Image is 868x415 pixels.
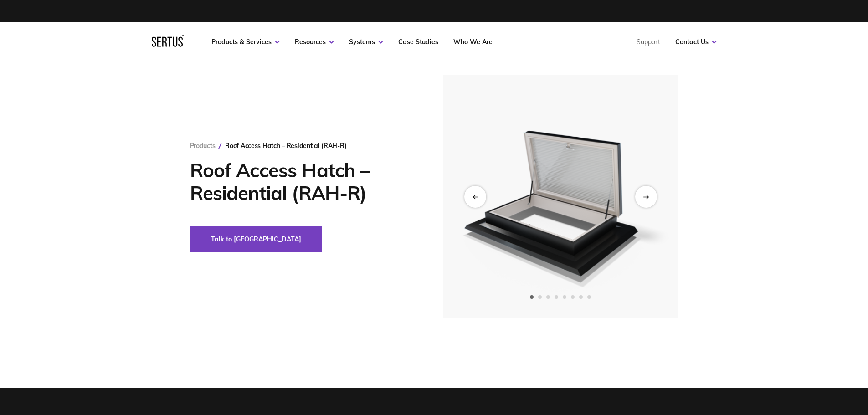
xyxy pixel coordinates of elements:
[190,159,416,205] h1: Roof Access Hatch – Residential (RAH-R)
[538,295,542,299] span: Go to slide 2
[587,295,591,299] span: Go to slide 8
[211,38,280,46] a: Products & Services
[635,186,657,208] div: Next slide
[571,295,575,299] span: Go to slide 6
[398,38,438,46] a: Case Studies
[464,186,486,208] div: Previous slide
[579,295,583,299] span: Go to slide 7
[190,226,322,252] button: Talk to [GEOGRAPHIC_DATA]
[563,295,566,299] span: Go to slide 5
[546,295,550,299] span: Go to slide 3
[190,142,216,150] a: Products
[349,38,383,46] a: Systems
[295,38,334,46] a: Resources
[453,38,493,46] a: Who We Are
[675,38,717,46] a: Contact Us
[555,295,558,299] span: Go to slide 4
[637,38,660,46] a: Support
